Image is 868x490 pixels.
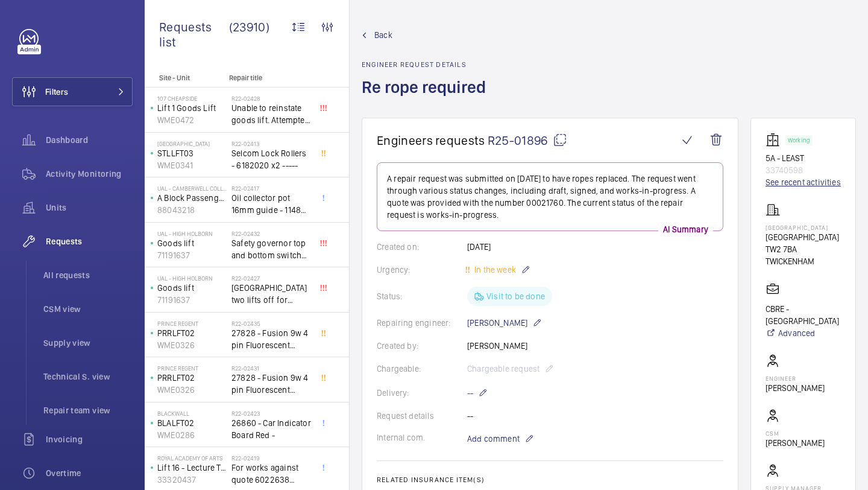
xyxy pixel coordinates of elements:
p: Blackwall [157,410,227,417]
span: Engineers requests [377,133,485,148]
p: WME0326 [157,384,227,396]
span: Technical S. view [43,371,133,383]
span: 26860 - Car Indicator Board Red - [231,417,311,441]
a: Advanced [766,327,841,339]
h2: R22-02428 [231,95,311,102]
p: WME0326 [157,339,227,351]
p: 33740598 [766,164,841,176]
p: Lift 1 Goods Lift [157,102,227,114]
span: R25-01896 [488,133,567,148]
span: Back [374,29,392,41]
p: Working [788,138,810,142]
p: -- [467,386,488,400]
span: Dashboard [46,134,133,146]
p: [PERSON_NAME] [766,437,825,449]
span: [GEOGRAPHIC_DATA] two lifts off for safety governor rope switches at top and bottom. Immediate de... [231,282,311,306]
span: Unable to reinstate goods lift. Attempted to swap control boards with PL2, no difference. Technic... [231,102,311,126]
p: 71191637 [157,249,227,261]
p: WME0472 [157,114,227,126]
h2: R22-02419 [231,454,311,462]
span: 27828 - Fusion 9w 4 pin Fluorescent Lamp / Bulb - Used on Prince regent lift No2 car top test con... [231,327,311,351]
p: STLLFT03 [157,147,227,159]
p: CBRE - [GEOGRAPHIC_DATA] [766,303,841,327]
p: Engineer [766,375,825,382]
p: AI Summary [658,223,713,235]
span: Selcom Lock Rollers - 6182020 x2 ----- [231,147,311,171]
p: 71191637 [157,294,227,306]
span: CSM view [43,303,133,315]
p: A Block Passenger Lift 2 (B) L/H [157,192,227,204]
p: 5A - LEAST [766,152,841,164]
span: Supply view [43,337,133,349]
span: Oil collector pot 16mm guide - 11482 x2 [231,192,311,216]
button: Filters [12,77,133,106]
p: 88043218 [157,204,227,216]
span: For works against quote 6022638 @£2197.00 [231,462,311,486]
span: Invoicing [46,433,133,445]
img: elevator.svg [766,133,785,147]
p: Repair title [229,74,309,82]
p: royal academy of arts [157,454,227,462]
h2: R22-02432 [231,230,311,237]
span: Activity Monitoring [46,168,133,180]
span: Safety governor top and bottom switches not working from an immediate defect. Lift passenger lift... [231,237,311,261]
span: Units [46,202,133,214]
span: In the week [472,265,516,275]
p: CSM [766,430,825,437]
p: [GEOGRAPHIC_DATA] [766,224,841,231]
p: Goods lift [157,237,227,249]
p: UAL - Camberwell College of Arts [157,185,227,192]
h2: R22-02417 [231,185,311,192]
h2: R22-02435 [231,320,311,327]
p: A repair request was submitted on [DATE] to have ropes replaced. The request went through various... [387,173,713,221]
p: [PERSON_NAME] [766,382,825,394]
p: [GEOGRAPHIC_DATA] [157,140,227,147]
span: All requests [43,269,133,281]
span: 27828 - Fusion 9w 4 pin Fluorescent Lamp / Bulb - Used on Prince regent lift No2 car top test con... [231,372,311,396]
p: UAL - High Holborn [157,275,227,282]
a: See recent activities [766,176,841,188]
p: UAL - High Holborn [157,230,227,237]
h2: Engineer request details [362,60,493,69]
p: WME0341 [157,159,227,171]
p: WME0286 [157,429,227,441]
span: Requests [46,235,133,247]
span: Add comment [467,433,520,445]
span: Repair team view [43,404,133,416]
p: Prince Regent [157,364,227,372]
p: Goods lift [157,282,227,294]
h2: R22-02413 [231,140,311,147]
p: [PERSON_NAME] [467,316,542,330]
p: Site - Unit [145,74,224,82]
p: Prince Regent [157,320,227,327]
h2: Related insurance item(s) [377,476,723,484]
p: TW2 7BA TWICKENHAM [766,243,841,267]
p: PRRLFT02 [157,372,227,384]
span: Requests list [159,19,229,49]
p: 107 Cheapside [157,95,227,102]
p: PRRLFT02 [157,327,227,339]
h1: Re rope required [362,76,493,118]
span: Filters [45,86,68,98]
h2: R22-02423 [231,410,311,417]
p: Lift 16 - Lecture Theater Disabled Lift ([PERSON_NAME]) ([GEOGRAPHIC_DATA] ) [157,462,227,474]
h2: R22-02427 [231,275,311,282]
p: BLALFT02 [157,417,227,429]
p: [GEOGRAPHIC_DATA] [766,231,841,243]
span: Overtime [46,467,133,479]
h2: R22-02431 [231,364,311,372]
p: 33320437 [157,474,227,486]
